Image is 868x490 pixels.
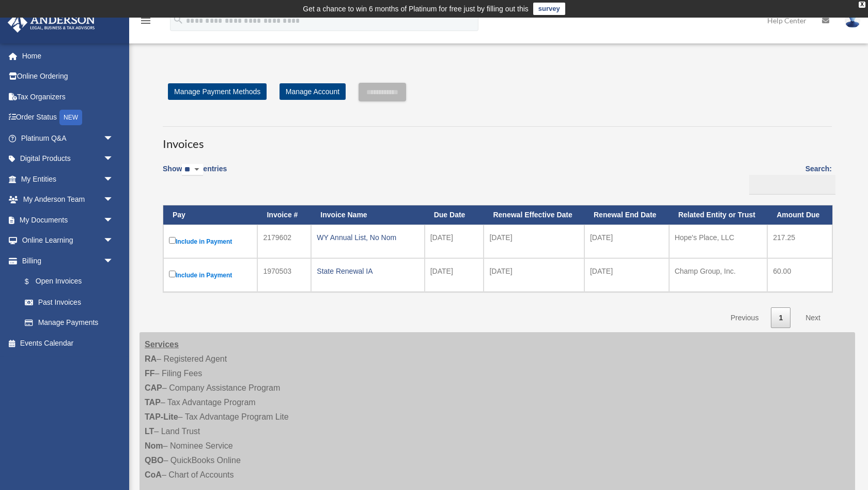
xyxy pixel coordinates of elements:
input: Include in Payment [169,271,176,277]
td: 2179602 [257,225,311,258]
a: My Anderson Teamarrow_drop_down [7,189,129,210]
a: Tax Organizers [7,86,129,107]
h3: Invoices [163,126,832,152]
input: Search: [749,175,835,195]
span: arrow_drop_down [103,210,124,231]
a: survey [533,3,565,15]
a: Digital Productsarrow_drop_down [7,149,129,169]
a: Events Calendar [7,333,129,353]
div: WY Annual List, No Nom [317,230,419,245]
a: My Documentsarrow_drop_down [7,210,129,230]
strong: RA [145,354,157,363]
a: Online Ordering [7,66,129,87]
a: $Open Invoices [14,271,119,292]
a: Online Learningarrow_drop_down [7,230,129,251]
strong: TAP-Lite [145,412,178,421]
div: close [859,2,865,8]
div: State Renewal IA [317,264,419,278]
label: Search: [746,162,832,195]
a: Home [7,46,129,66]
strong: CAP [145,383,162,392]
th: Invoice Name: activate to sort column ascending [311,205,424,225]
img: Anderson Advisors Platinum Portal [5,12,98,33]
span: arrow_drop_down [103,250,124,272]
td: Champ Group, Inc. [669,258,768,292]
span: arrow_drop_down [103,230,124,251]
a: Manage Payment Methods [168,83,267,100]
td: Hope's Place, LLC [669,225,768,258]
th: Due Date: activate to sort column ascending [425,205,484,225]
td: 1970503 [257,258,311,292]
a: Past Invoices [14,292,124,313]
td: [DATE] [584,258,669,292]
label: Include in Payment [169,269,252,281]
span: arrow_drop_down [103,169,124,190]
td: 60.00 [767,258,832,292]
div: Get a chance to win 6 months of Platinum for free just by filling out this [303,3,529,15]
span: arrow_drop_down [103,189,124,211]
strong: Services [145,340,179,349]
th: Related Entity or Trust: activate to sort column ascending [669,205,768,225]
td: [DATE] [584,225,669,258]
strong: LT [145,427,154,436]
a: menu [139,18,152,27]
i: menu [139,14,152,27]
label: Include in Payment [169,235,252,248]
th: Amount Due: activate to sort column ascending [767,205,832,225]
strong: CoA [145,470,162,479]
a: Manage Account [280,83,346,100]
strong: TAP [145,398,161,407]
a: 1 [771,307,791,329]
span: arrow_drop_down [103,128,124,149]
td: [DATE] [425,225,484,258]
select: Showentries [182,164,203,176]
td: 217.25 [767,225,832,258]
a: My Entitiesarrow_drop_down [7,169,129,189]
span: $ [30,275,36,288]
td: [DATE] [425,258,484,292]
a: Previous [723,307,766,329]
th: Renewal End Date: activate to sort column ascending [584,205,669,225]
div: NEW [59,110,82,125]
a: Next [798,307,828,329]
i: search [173,14,184,25]
a: Platinum Q&Aarrow_drop_down [7,128,129,149]
td: [DATE] [484,225,584,258]
a: Manage Payments [14,313,124,333]
img: User Pic [845,13,860,28]
strong: QBO [145,456,163,465]
span: arrow_drop_down [103,149,124,170]
td: [DATE] [484,258,584,292]
th: Pay: activate to sort column descending [163,205,257,225]
a: Order StatusNEW [7,107,129,128]
th: Invoice #: activate to sort column ascending [257,205,311,225]
strong: FF [145,369,155,378]
a: Billingarrow_drop_down [7,250,124,271]
label: Show entries [163,162,227,186]
th: Renewal Effective Date: activate to sort column ascending [484,205,584,225]
strong: Nom [145,441,163,450]
input: Include in Payment [169,237,176,244]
